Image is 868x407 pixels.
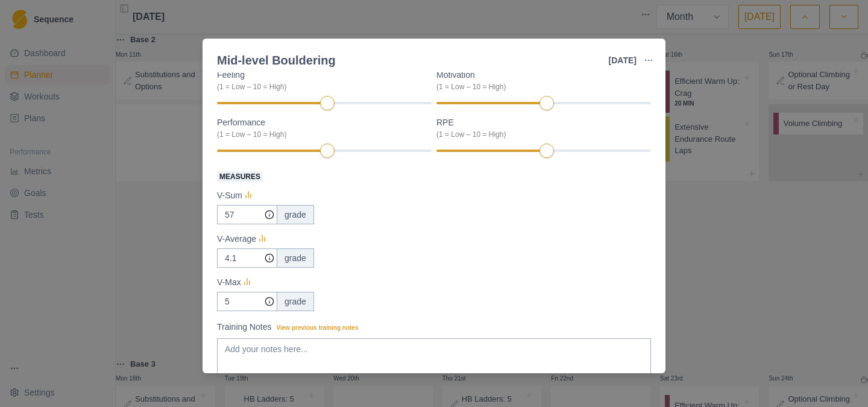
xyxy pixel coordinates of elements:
label: Motivation [436,69,644,92]
label: RPE [436,116,644,140]
p: V-Sum [217,189,242,202]
div: grade [277,248,314,268]
span: View previous training notes [277,324,359,331]
p: V-Average [217,233,256,245]
div: grade [277,292,314,311]
p: V-Max [217,276,241,289]
label: Training Notes [217,321,644,333]
div: (1 = Low – 10 = High) [217,129,424,140]
div: (1 = Low – 10 = High) [217,81,424,92]
div: (1 = Low – 10 = High) [436,129,644,140]
div: grade [277,205,314,224]
div: (1 = Low – 10 = High) [436,81,644,92]
label: Feeling [217,69,424,92]
span: Measures [217,171,263,182]
p: [DATE] [609,54,637,67]
div: Mid-level Bouldering [217,51,336,69]
label: Performance [217,116,424,140]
